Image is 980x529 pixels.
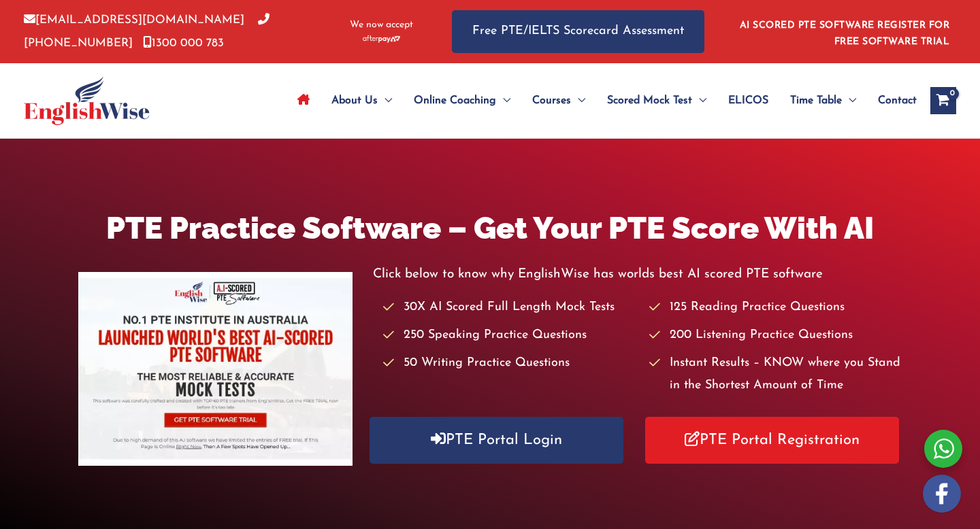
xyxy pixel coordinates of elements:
span: Contact [878,77,917,124]
img: pte-institute-main [78,272,353,466]
nav: Site Navigation: Main Menu [287,77,917,124]
span: ELICOS [728,77,768,124]
a: About UsMenu Toggle [321,77,403,124]
a: CoursesMenu Toggle [521,77,596,124]
span: Time Table [790,77,842,124]
a: [PHONE_NUMBER] [24,14,269,48]
p: Click below to know why EnglishWise has worlds best AI scored PTE software [373,263,901,286]
a: [EMAIL_ADDRESS][DOMAIN_NAME] [24,14,244,26]
span: We now accept [350,18,413,32]
span: Menu Toggle [496,77,510,124]
li: 125 Reading Practice Questions [649,296,902,319]
li: 30X AI Scored Full Length Mock Tests [383,296,636,319]
li: Instant Results – KNOW where you Stand in the Shortest Amount of Time [649,352,902,398]
span: Online Coaching [414,77,496,124]
a: AI SCORED PTE SOFTWARE REGISTER FOR FREE SOFTWARE TRIAL [740,20,950,47]
img: white-facebook.png [923,475,961,513]
a: PTE Portal Login [370,417,623,464]
a: 1300 000 783 [143,37,224,49]
span: Menu Toggle [692,77,706,124]
a: Online CoachingMenu Toggle [403,77,521,124]
span: Courses [532,77,571,124]
a: ELICOS [717,77,779,124]
a: View Shopping Cart, empty [930,87,956,114]
h1: PTE Practice Software – Get Your PTE Score With AI [78,207,902,250]
a: Scored Mock TestMenu Toggle [596,77,717,124]
span: Menu Toggle [571,77,585,124]
li: 200 Listening Practice Questions [649,324,902,347]
span: Scored Mock Test [607,77,692,124]
span: About Us [331,77,378,124]
span: Menu Toggle [378,77,392,124]
a: Free PTE/IELTS Scorecard Assessment [452,10,704,53]
a: Contact [867,77,917,124]
img: cropped-ew-logo [24,76,150,125]
a: PTE Portal Registration [645,417,899,464]
li: 250 Speaking Practice Questions [383,324,636,347]
aside: Header Widget 1 [732,10,956,54]
span: Menu Toggle [842,77,856,124]
a: Time TableMenu Toggle [779,77,867,124]
li: 50 Writing Practice Questions [383,352,636,375]
img: Afterpay-Logo [363,35,400,43]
